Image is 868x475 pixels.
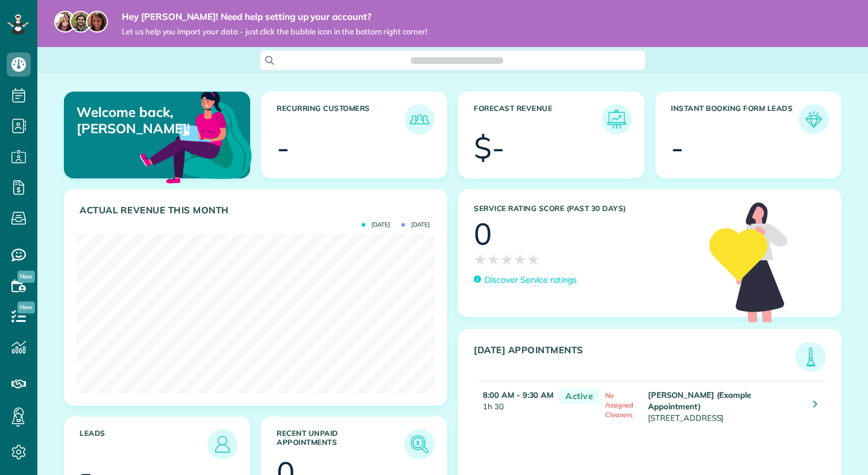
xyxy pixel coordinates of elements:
img: icon_unpaid_appointments-47b8ce3997adf2238b356f14209ab4cced10bd1f174958f3ca8f1d0dd7fffeee.png [407,432,432,456]
img: maria-72a9807cf96188c08ef61303f053569d2e2a8a1cde33d635c8a3ac13582a053d.jpg [54,11,76,33]
div: $- [474,133,505,163]
img: icon_form_leads-04211a6a04a5b2264e4ee56bc0799ec3eb69b7e499cbb523a139df1d13a81ae0.png [802,107,826,131]
img: icon_leads-1bed01f49abd5b7fead27621c3d59655bb73ed531f8eeb49469d10e621d6b896.png [210,432,234,456]
span: New [17,271,35,283]
span: Search ZenMaid… [423,54,491,66]
span: ★ [487,249,500,270]
img: icon_forecast_revenue-8c13a41c7ed35a8dcfafea3cbb826a0462acb37728057bba2d056411b612bbbe.png [605,107,629,131]
a: Discover Service ratings [474,274,577,286]
h3: Recurring Customers [277,104,404,134]
h3: Actual Revenue this month [80,205,435,216]
img: icon_recurring_customers-cf858462ba22bcd05b5a5880d41d6543d210077de5bb9ebc9590e49fd87d84ed.png [407,107,432,131]
div: 0 [474,219,492,249]
img: dashboard_welcome-42a62b7d889689a78055ac9021e634bf52bae3f8056760290aed330b23ab8690.png [137,78,254,195]
span: [DATE] [401,222,430,228]
div: - [277,133,289,163]
span: ★ [527,249,540,270]
strong: Hey [PERSON_NAME]! Need help setting up your account? [122,11,427,23]
h3: Instant Booking Form Leads [671,104,799,134]
td: [STREET_ADDRESS] [645,382,804,430]
td: 1h 30 [474,382,553,430]
img: jorge-587dff0eeaa6aab1f244e6dc62b8924c3b6ad411094392a53c71c6c4a576187d.jpg [70,11,92,33]
h3: Forecast Revenue [474,104,602,134]
strong: 8:00 AM - 9:30 AM [483,390,553,400]
h3: Recent unpaid appointments [277,429,404,459]
span: No Assigned Cleaners [605,391,634,419]
span: Let us help you import your data - just click the bubble icon in the bottom right corner! [122,27,427,37]
h3: Service Rating score (past 30 days) [474,204,697,213]
p: Discover Service ratings [485,274,577,286]
h3: Leads [80,429,207,459]
h3: [DATE] Appointments [474,345,796,372]
span: ★ [500,249,514,270]
span: [DATE] [362,222,390,228]
strong: [PERSON_NAME] (Example Appointment) [648,390,751,411]
span: ★ [514,249,527,270]
img: michelle-19f622bdf1676172e81f8f8fba1fb50e276960ebfe0243fe18214015130c80e4.jpg [86,11,108,33]
div: - [671,133,684,163]
p: Welcome back, [PERSON_NAME]! [77,104,189,136]
img: icon_todays_appointments-901f7ab196bb0bea1936b74009e4eb5ffbc2d2711fa7634e0d609ed5ef32b18b.png [799,345,823,369]
span: ★ [474,249,487,270]
span: Active [559,389,599,404]
span: New [17,301,35,313]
